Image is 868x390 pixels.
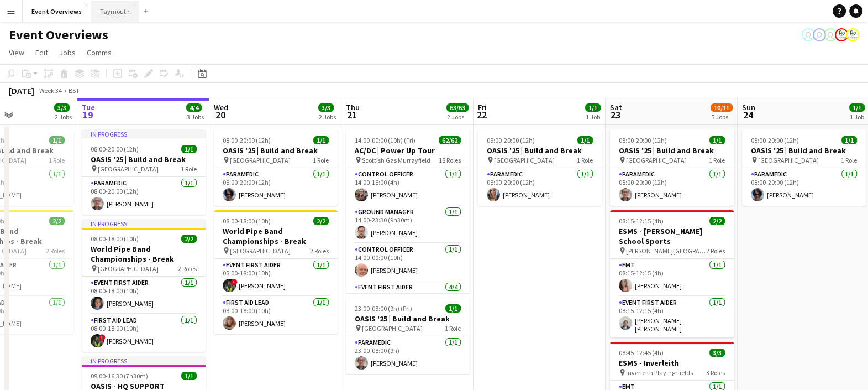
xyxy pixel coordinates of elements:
span: 2/2 [49,217,65,225]
app-user-avatar: Operations Team [824,28,837,41]
span: 18 Roles [439,156,461,164]
button: Event Overviews [23,1,91,22]
span: 23 [608,108,622,121]
span: Week 34 [36,86,64,95]
span: 14:00-00:00 (10h) (Fri) [355,136,415,144]
span: Jobs [59,48,76,58]
span: 08:00-18:00 (10h) [223,217,271,225]
span: 08:15-12:15 (4h) [619,217,664,225]
span: 62/62 [439,136,461,144]
div: In progress [82,219,206,228]
span: 08:00-20:00 (12h) [619,136,667,144]
span: 09:00-16:30 (7h30m) [91,372,148,380]
h3: OASIS '25 | Build and Break [742,145,866,155]
app-card-role: Paramedic1/108:00-20:00 (12h)[PERSON_NAME] [610,168,734,206]
span: 08:45-12:45 (4h) [619,349,664,357]
div: 14:00-00:00 (10h) (Fri)62/62AC/DC | Power Up Tour Scottish Gas Murrayfield18 RolesControl Officer... [346,129,470,293]
app-card-role: Event First Aider1/108:15-12:15 (4h)[PERSON_NAME] [PERSON_NAME] [610,297,734,337]
app-card-role: Control Officer1/114:00-00:00 (10h)[PERSON_NAME] [346,243,470,281]
span: 21 [344,108,360,121]
a: Comms [82,45,116,60]
div: 23:00-08:00 (9h) (Fri)1/1OASIS '25 | Build and Break [GEOGRAPHIC_DATA]1 RoleParamedic1/123:00-08:... [346,298,470,374]
span: 1/1 [181,145,197,153]
app-job-card: 08:00-20:00 (12h)1/1OASIS '25 | Build and Break [GEOGRAPHIC_DATA]1 RoleParamedic1/108:00-20:00 (1... [478,129,602,206]
span: [GEOGRAPHIC_DATA] [758,156,819,164]
span: 2 Roles [178,264,197,273]
span: 3/3 [54,103,70,112]
span: 1 Role [841,156,857,164]
app-user-avatar: Operations Manager [835,28,848,41]
h3: ESMS - Inverleith [610,358,734,368]
h3: OASIS '25 | Build and Break [82,154,206,164]
h3: OASIS '25 | Build and Break [214,145,338,155]
div: 1 Job [850,113,864,121]
span: View [9,48,24,58]
span: [GEOGRAPHIC_DATA] [362,324,423,332]
div: 08:00-20:00 (12h)1/1OASIS '25 | Build and Break [GEOGRAPHIC_DATA]1 RoleParamedic1/108:00-20:00 (1... [610,129,734,206]
span: [GEOGRAPHIC_DATA] [494,156,555,164]
span: ! [231,279,238,285]
span: 08:00-20:00 (12h) [223,136,271,144]
div: In progress [82,129,206,138]
app-card-role: First Aid Lead1/108:00-18:00 (10h)[PERSON_NAME] [214,297,338,334]
app-card-role: Paramedic1/108:00-20:00 (12h)[PERSON_NAME] [82,177,206,215]
app-user-avatar: Operations Team [802,28,815,41]
app-card-role: Paramedic1/108:00-20:00 (12h)[PERSON_NAME] [214,168,338,206]
div: 08:00-18:00 (10h)2/2World Pipe Band Championships - Break [GEOGRAPHIC_DATA]2 RolesEvent First Aid... [214,210,338,334]
span: 24 [740,108,755,121]
span: 1 Role [181,165,197,173]
span: 2 Roles [46,247,65,255]
div: 2 Jobs [55,113,72,121]
app-job-card: 08:00-20:00 (12h)1/1OASIS '25 | Build and Break [GEOGRAPHIC_DATA]1 RoleParamedic1/108:00-20:00 (1... [742,129,866,206]
app-card-role: Paramedic1/123:00-08:00 (9h)[PERSON_NAME] [346,336,470,374]
app-card-role: Paramedic1/108:00-20:00 (12h)[PERSON_NAME] [478,168,602,206]
span: 10/11 [711,103,733,112]
span: 3/3 [709,349,725,357]
app-card-role: Control Officer1/114:00-18:00 (4h)[PERSON_NAME] [346,168,470,206]
span: 08:00-20:00 (12h) [751,136,799,144]
span: 2 Roles [310,247,329,255]
span: [GEOGRAPHIC_DATA] [230,247,291,255]
app-card-role: First Aid Lead1/108:00-18:00 (10h)![PERSON_NAME] [82,314,206,352]
h3: AC/DC | Power Up Tour [346,145,470,155]
span: 2/2 [313,217,329,225]
h3: World Pipe Band Championships - Break [214,226,338,246]
span: 08:00-20:00 (12h) [487,136,535,144]
span: 08:00-20:00 (12h) [91,145,139,153]
app-job-card: In progress08:00-18:00 (10h)2/2World Pipe Band Championships - Break [GEOGRAPHIC_DATA]2 RolesEven... [82,219,206,352]
app-job-card: In progress08:00-20:00 (12h)1/1OASIS '25 | Build and Break [GEOGRAPHIC_DATA]1 RoleParamedic1/108:... [82,129,206,215]
span: 1/1 [181,372,197,380]
div: [DATE] [9,85,34,96]
span: 20 [212,108,228,121]
app-card-role: Event First Aider4/414:00-00:00 (10h) [346,281,470,367]
span: 1/1 [577,136,593,144]
span: Tue [82,102,95,112]
span: 1/1 [445,304,461,313]
span: 1 Role [49,156,65,164]
div: 5 Jobs [711,113,732,121]
span: Inverleith Playing Fields [626,368,693,377]
app-job-card: 08:00-20:00 (12h)1/1OASIS '25 | Build and Break [GEOGRAPHIC_DATA]1 RoleParamedic1/108:00-20:00 (1... [214,129,338,206]
span: [GEOGRAPHIC_DATA] [626,156,687,164]
span: 2 Roles [706,247,725,255]
span: 1/1 [313,136,329,144]
span: 1/1 [849,103,865,112]
a: Jobs [55,45,80,60]
span: ! [99,334,106,341]
app-user-avatar: Operations Team [813,28,826,41]
span: 4/4 [186,103,202,112]
span: 1 Role [709,156,725,164]
span: 3/3 [318,103,334,112]
span: Edit [35,48,48,58]
span: 3 Roles [706,368,725,377]
span: [PERSON_NAME][GEOGRAPHIC_DATA] [626,247,706,255]
span: 2/2 [709,217,725,225]
app-card-role: Event First Aider1/108:00-18:00 (10h)[PERSON_NAME] [82,277,206,314]
span: 2/2 [181,235,197,243]
app-job-card: 08:15-12:15 (4h)2/2ESMS - [PERSON_NAME] School Sports [PERSON_NAME][GEOGRAPHIC_DATA]2 RolesEMT1/1... [610,210,734,337]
